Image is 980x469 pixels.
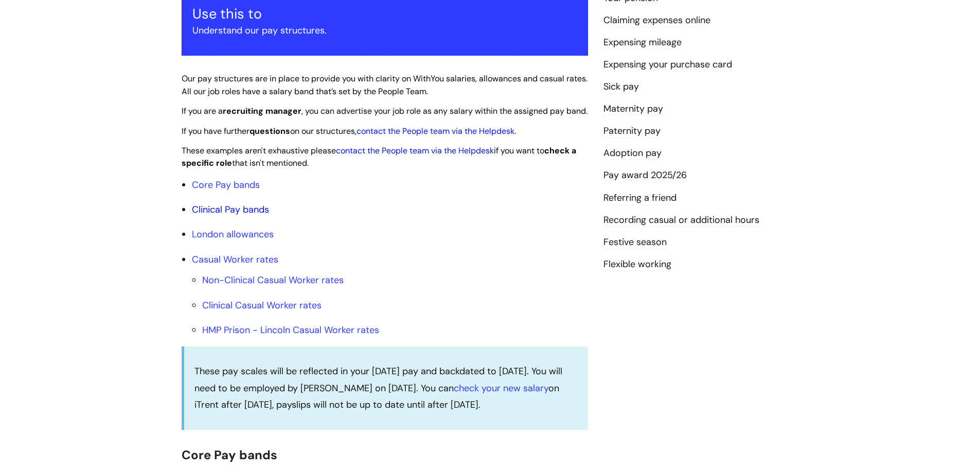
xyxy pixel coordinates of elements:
[603,169,687,182] a: Pay award 2025/26
[182,106,587,116] span: If you are a , you can advertise your job role as any salary within the assigned pay band.
[192,6,577,22] h3: Use this to
[202,324,379,336] a: HMP Prison - Lincoln Casual Worker rates
[603,236,667,249] a: Festive season
[603,214,759,227] a: Recording casual or additional hours
[603,147,662,160] a: Adoption pay
[357,126,514,136] a: contact the People team via the Helpdesk
[603,125,661,138] a: Paternity pay
[603,102,663,116] a: Maternity pay
[250,126,290,136] strong: questions
[603,36,682,49] a: Expensing mileage
[192,203,269,216] a: Clinical Pay bands
[182,447,277,463] span: Core Pay bands
[182,73,587,97] span: Our pay structures are in place to provide you with clarity on WithYou salaries, allowances and c...
[603,258,671,271] a: Flexible working
[182,126,516,136] span: If you have further on our structures, .
[454,382,548,394] a: check your new salary
[192,228,274,240] a: London allowances
[336,145,494,156] a: contact the People team via the Helpdesk
[182,145,576,169] span: These examples aren't exhaustive please if you want to that isn't mentioned.
[223,106,301,116] strong: recruiting manager
[603,192,676,205] a: Referring a friend
[192,179,260,191] a: Core Pay bands
[603,14,710,27] a: Claiming expenses online
[192,253,278,266] a: Casual Worker rates
[202,274,344,286] a: Non-Clinical Casual Worker rates
[603,58,732,72] a: Expensing your purchase card
[192,22,577,39] p: Understand our pay structures.
[202,299,322,311] a: Clinical Casual Worker rates
[194,363,578,413] p: These pay scales will be reflected in your [DATE] pay and backdated to [DATE]. You will need to b...
[603,80,639,94] a: Sick pay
